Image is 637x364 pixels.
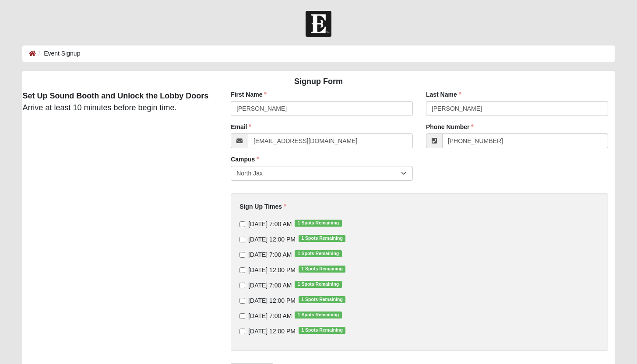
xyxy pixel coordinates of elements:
strong: Set Up Sound Booth and Unlock the Lobby Doors [22,91,208,100]
span: [DATE] 12:00 PM [248,297,296,304]
span: 1 Spots Remaining [299,296,345,303]
span: [DATE] 7:00 AM [248,312,292,319]
span: 1 Spots Remaining [295,250,341,257]
label: Last Name [426,90,461,99]
label: Campus [231,155,259,164]
input: [DATE] 12:00 PM1 Spots Remaining [239,267,245,273]
input: [DATE] 7:00 AM1 Spots Remaining [239,283,245,288]
span: 1 Spots Remaining [299,235,345,242]
label: Email [231,122,251,131]
label: First Name [231,90,267,99]
span: 1 Spots Remaining [299,266,345,273]
span: [DATE] 7:00 AM [248,251,292,258]
span: [DATE] 12:00 PM [248,266,296,273]
input: [DATE] 12:00 PM1 Spots Remaining [239,237,245,242]
img: Church of Eleven22 Logo [306,11,331,37]
span: [DATE] 7:00 AM [248,220,292,227]
input: [DATE] 12:00 PM1 Spots Remaining [239,329,245,334]
input: [DATE] 7:00 AM1 Spots Remaining [239,313,245,319]
span: 1 Spots Remaining [299,327,345,334]
span: [DATE] 12:00 PM [248,236,296,243]
label: Phone Number [426,122,474,131]
input: [DATE] 7:00 AM1 Spots Remaining [239,252,245,258]
h4: Signup Form [22,77,614,87]
label: Sign Up Times [239,202,286,211]
span: 1 Spots Remaining [295,311,341,318]
input: [DATE] 7:00 AM1 Spots Remaining [239,221,245,227]
span: [DATE] 12:00 PM [248,328,296,335]
span: 1 Spots Remaining [295,220,341,227]
li: Event Signup [36,49,80,58]
div: Arrive at least 10 minutes before begin time. [16,90,218,114]
input: [DATE] 12:00 PM1 Spots Remaining [239,298,245,304]
span: 1 Spots Remaining [295,281,341,288]
span: [DATE] 7:00 AM [248,282,292,289]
